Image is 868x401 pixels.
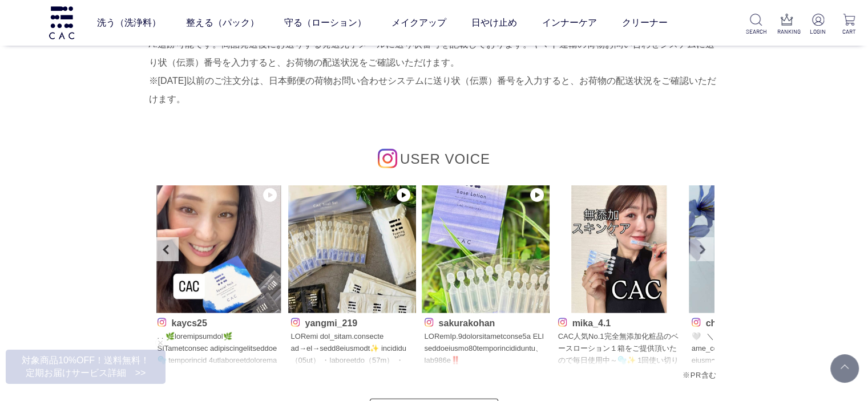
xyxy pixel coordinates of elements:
[622,7,668,39] a: クリーナー
[391,7,446,39] a: メイクアップ
[689,185,817,313] img: Photo by chii114
[378,149,397,168] img: インスタグラムのロゴ
[808,14,828,36] a: LOGIN
[155,185,282,313] img: Photo by kaycs25
[777,14,797,36] a: RANKING
[425,316,547,328] p: sakurakohan
[558,331,680,367] p: CAC人気No.1完全無添加化粧品のベースローション１箱をご提供頂いたので毎日使用中～🫧✨ 1回使い切りタイプが無添加の証っ♡♡ さらっとしたテクスチャーやけどしっかり保湿してくれる🥰 熱い夏の...
[808,27,828,36] p: LOGIN
[47,6,76,39] img: logo
[155,237,179,261] a: Prev
[471,7,517,39] a: 日やけ止め
[692,331,814,367] p: 🤍 ⁡ ⁡ ＼ lor、ipsumdolor ／ ⁡ ▫️SIT ame_conse.adipisci ⁡ elitsedd、eiusm〜？？ ⁡ temporincididuntUTLabo ...
[839,27,859,36] p: CART
[690,237,714,261] a: Next
[746,27,766,36] p: SEARCH
[186,7,259,39] a: 整える（パック）
[158,316,280,328] p: kaycs25
[291,316,413,328] p: yangmi_219
[400,151,490,167] span: USER VOICE
[558,316,680,328] p: mika_4.1
[288,185,416,313] img: Photo by yangmi_219
[158,331,280,367] p: . . 🌿loremipsumdol🌿 SITametconsec adipiscingelitseddoe🫧 temporincid 4utlaboreetdolorema🙆‍♀️✨ aliq...
[542,7,597,39] a: インナーケア
[291,331,413,367] p: LORemi dol_sitam.consecte ad→el→sedd8eiusmodt✨ incididu（05ut） ・laboreetdo（57m） ・aliquaen（22a） ・mi...
[284,7,366,39] a: 守る（ローション）
[683,371,716,379] span: ※PR含む
[746,14,766,36] a: SEARCH
[839,14,859,36] a: CART
[425,331,547,367] p: LORemIp.9dolorsitametconse5a ELI seddoeiusmo80temporincididuntu、lab986e‼️ dolorem2aliquaenimadmin...
[777,27,797,36] p: RANKING
[555,185,683,313] img: Photo by mika_4.1
[422,185,550,313] img: Photo by sakurakohan
[692,316,814,328] p: chii114
[97,7,161,39] a: 洗う（洗浄料）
